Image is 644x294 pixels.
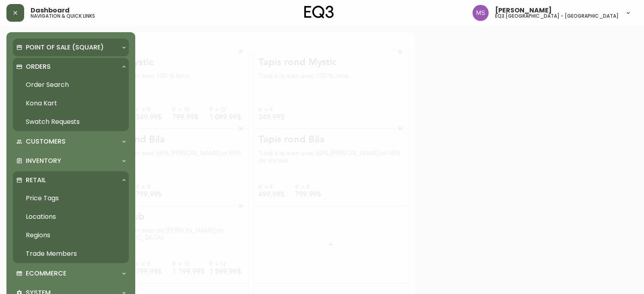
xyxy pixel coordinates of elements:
[26,137,66,146] p: Customers
[13,94,129,113] a: Kona Kart
[304,6,334,19] img: logo
[13,152,129,170] div: Inventory
[495,7,552,14] span: [PERSON_NAME]
[495,14,619,19] h5: eq3 [GEOGRAPHIC_DATA] - [GEOGRAPHIC_DATA]
[13,189,129,208] a: Price Tags
[13,171,129,189] div: Retail
[13,76,129,94] a: Order Search
[13,245,129,263] a: Trade Members
[473,5,489,21] img: 1b6e43211f6f3cc0b0729c9049b8e7af
[13,39,129,56] div: Point of Sale (Square)
[13,133,129,150] div: Customers
[13,113,129,131] a: Swatch Requests
[13,208,129,226] a: Locations
[31,14,95,19] h5: navigation & quick links
[13,265,129,282] div: Ecommerce
[26,269,66,278] p: Ecommerce
[26,176,46,185] p: Retail
[12,25,157,35] div: Tapis Mystic
[13,226,129,245] a: Regions
[26,156,61,165] p: Inventory
[26,43,104,52] p: Point of Sale (Square)
[13,58,129,76] div: Orders
[12,40,157,47] div: Tissé à la main avec 100 % laine.
[31,7,70,14] span: Dashboard
[26,62,51,71] p: Orders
